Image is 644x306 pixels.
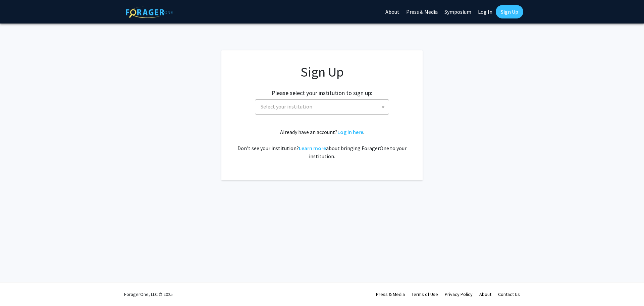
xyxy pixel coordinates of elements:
[235,128,409,160] div: Already have an account? . Don't see your institution? about bringing ForagerOne to your institut...
[498,291,520,297] a: Contact Us
[255,99,389,115] span: Select your institution
[299,145,326,151] a: Learn more about bringing ForagerOne to your institution
[126,6,173,18] img: ForagerOne Logo
[445,291,473,297] a: Privacy Policy
[124,282,173,306] div: ForagerOne, LLC © 2025
[496,5,523,18] a: Sign Up
[337,129,363,135] a: Log in here
[376,291,405,297] a: Press & Media
[479,291,491,297] a: About
[272,89,372,97] h2: Please select your institution to sign up:
[235,64,409,80] h1: Sign Up
[261,103,312,110] span: Select your institution
[258,100,389,114] span: Select your institution
[412,291,438,297] a: Terms of Use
